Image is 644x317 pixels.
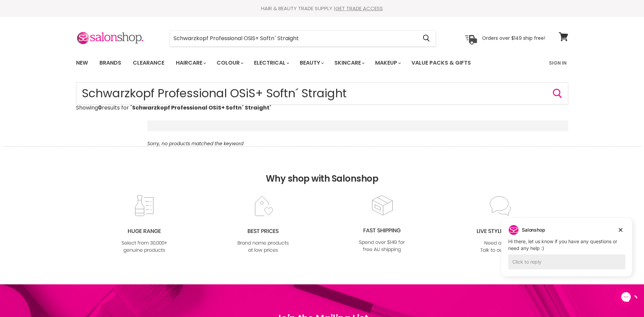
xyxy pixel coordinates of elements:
[128,56,169,70] a: Clearance
[482,35,545,41] p: Orders over $149 ship free!
[68,5,577,12] div: HAIR & BEAUTY TRADE SUPPLY |
[610,285,637,310] iframe: Gorgias live chat messenger
[76,82,568,105] input: Search
[132,104,270,112] strong: Schwarzkopf Professional OSiS+ Softn´ Straight
[71,53,511,73] ul: Main menu
[171,56,210,70] a: Haircare
[71,56,93,70] a: New
[496,217,637,286] iframe: Gorgias live chat campaigns
[370,56,405,70] a: Makeup
[335,5,383,12] a: GET TRADE ACCESS
[76,105,568,111] p: Showing results for " "
[211,56,247,70] a: Colour
[545,56,571,70] a: Sign In
[3,146,641,194] h2: Why shop with Salonshop
[68,53,577,73] nav: Main
[552,88,563,99] button: Search
[329,56,369,70] a: Skincare
[76,82,568,105] form: Product
[170,31,418,46] input: Search
[473,195,528,254] img: chat_c0a1c8f7-3133-4fc6-855f-7264552747f6.jpg
[249,56,293,70] a: Electrical
[295,56,328,70] a: Beauty
[406,56,476,70] a: Value Packs & Gifts
[236,195,291,254] img: prices.jpg
[354,194,409,254] img: fast.jpg
[98,104,102,112] strong: 0
[117,195,172,254] img: range2_8cf790d4-220e-469f-917d-a18fed3854b6.jpg
[170,30,436,47] form: Product
[418,31,436,46] button: Search
[94,56,126,70] a: Brands
[147,140,243,147] em: Sorry, no products matched the keyword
